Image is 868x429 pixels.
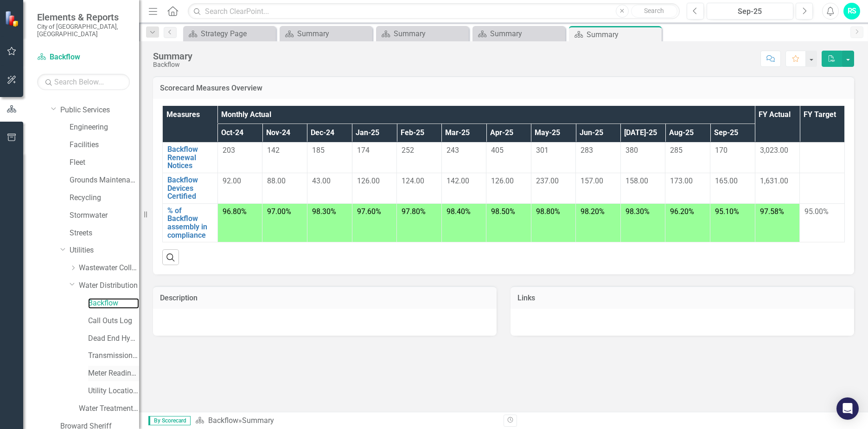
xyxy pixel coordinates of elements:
span: 142.00 [447,176,469,185]
span: 126.00 [491,176,514,185]
span: 97.00% [267,207,291,216]
span: 170 [715,146,728,155]
span: 174 [357,146,370,155]
span: 380 [625,146,638,155]
a: Dead End Hydrant Flushing Log [88,333,139,344]
a: Backflow [208,416,238,425]
span: 98.40% [447,207,471,216]
a: Recycling [70,193,139,203]
div: Backflow [153,61,192,68]
span: 173.00 [670,176,693,185]
span: By Scorecard [148,416,191,425]
span: 142 [267,146,280,155]
span: 96.80% [223,207,247,216]
div: Summary [153,51,192,61]
span: 185 [312,146,325,155]
div: Summary [297,28,370,39]
span: 96.20% [670,207,694,216]
span: 98.30% [625,207,650,216]
a: Summary [282,28,370,39]
a: Backflow Devices Certified [167,176,213,201]
button: Sep-25 [707,3,793,19]
div: » [195,416,497,426]
a: Utilities [70,245,139,256]
a: Water Treatment Plant [79,403,139,414]
a: Water Distribution [79,280,139,291]
a: Fleet [70,157,139,168]
a: Transmission and Distribution [88,351,139,361]
a: Strategy Page [185,28,274,39]
a: Public Services [60,105,139,116]
img: ClearPoint Strategy [5,11,21,27]
h3: Description [160,294,490,302]
span: 98.50% [491,207,515,216]
span: 98.80% [536,207,560,216]
span: 237.00 [536,176,559,185]
a: Summary [378,28,466,39]
span: 285 [670,146,683,155]
a: Backflow [88,298,139,309]
div: Open Intercom Messenger [836,397,859,420]
a: Call Outs Log [88,316,139,326]
a: Grounds Maintenance [70,175,139,186]
small: City of [GEOGRAPHIC_DATA], [GEOGRAPHIC_DATA] [37,23,130,38]
td: Double-Click to Edit Right Click for Context Menu [163,173,218,204]
span: 405 [491,146,504,155]
a: Wastewater Collection [79,263,139,273]
span: 1,631.00 [760,176,788,185]
span: 124.00 [402,176,424,185]
span: 301 [536,146,549,155]
span: 92.00 [223,176,241,185]
span: 3,023.00 [760,146,788,155]
button: Search [631,5,677,18]
div: Summary [587,29,659,40]
span: 97.60% [357,207,381,216]
span: 203 [223,146,235,155]
div: Summary [394,28,466,39]
a: Meter Reading ([PERSON_NAME]) [88,368,139,379]
span: 97.58% [760,207,784,216]
span: 283 [581,146,593,155]
a: Backflow [37,52,130,63]
div: Strategy Page [201,28,274,39]
span: Search [644,7,664,14]
a: Facilities [70,140,139,150]
h3: Links [517,294,847,302]
span: Elements & Reports [37,12,130,23]
button: RS [843,3,860,19]
span: 243 [447,146,459,155]
span: 157.00 [581,176,603,185]
h3: Scorecard Measures Overview [160,84,847,92]
span: 252 [402,146,414,155]
a: Streets [70,228,139,239]
a: % of Backflow assembly in compliance [167,207,213,239]
a: Utility Location Requests [88,386,139,396]
a: Engineering [70,122,139,133]
span: 88.00 [267,176,286,185]
span: 98.20% [581,207,605,216]
a: Backflow Renewal Notices [167,145,213,170]
span: 126.00 [357,176,380,185]
span: 97.80% [402,207,426,216]
span: 165.00 [715,176,738,185]
input: Search ClearPoint... [188,3,680,19]
div: Summary [242,416,274,425]
span: 158.00 [625,176,648,185]
div: Sep-25 [710,6,790,17]
td: Double-Click to Edit Right Click for Context Menu [163,203,218,242]
a: Summary [475,28,563,39]
a: Stormwater [70,210,139,221]
input: Search Below... [37,74,130,90]
span: 95.00% [804,207,829,216]
span: 98.30% [312,207,336,216]
div: Summary [490,28,563,39]
td: Double-Click to Edit Right Click for Context Menu [163,143,218,173]
span: 43.00 [312,176,331,185]
span: 95.10% [715,207,739,216]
